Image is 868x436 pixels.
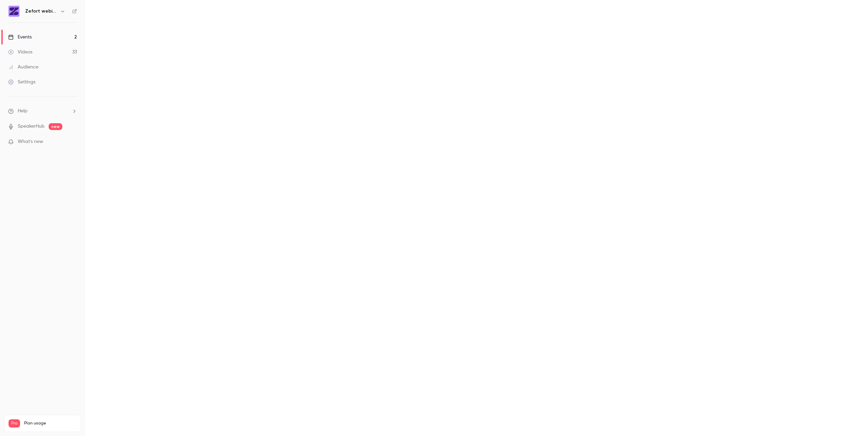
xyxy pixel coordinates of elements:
span: Pro [9,419,20,427]
span: new [49,123,62,130]
span: What's new [18,138,43,145]
a: SpeakerHub [18,123,45,130]
img: Zefort webinars [9,6,19,17]
iframe: Noticeable Trigger [69,139,77,145]
h6: Zefort webinars [25,8,57,15]
div: Videos [8,49,32,55]
div: Events [8,34,32,41]
span: Help [18,108,28,115]
li: help-dropdown-opener [8,108,77,115]
div: Settings [8,79,35,85]
span: Plan usage [24,421,77,426]
div: Audience [8,64,38,70]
